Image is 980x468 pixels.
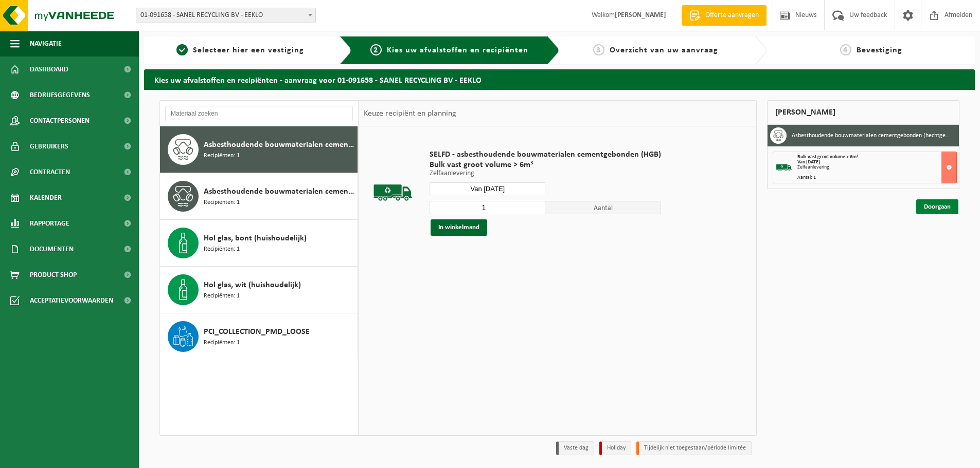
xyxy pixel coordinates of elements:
[636,441,752,455] li: Tijdelijk niet toegestaan/période limitée
[797,165,956,170] div: Zelfaanlevering
[370,44,382,55] span: 2
[160,173,358,220] button: Asbesthoudende bouwmaterialen cementgebonden met isolatie(hechtgebonden) Recipiënten: 1
[204,326,310,338] span: PCI_COLLECTION_PMD_LOOSE
[916,199,958,214] a: Doorgaan
[430,149,661,160] span: SELFD - asbesthoudende bouwmaterialen cementgebonden (HGB)
[176,44,188,55] span: 1
[204,291,240,301] span: Recipiënten: 1
[30,211,69,236] span: Rapportage
[430,182,545,195] input: Selecteer datum
[144,69,975,89] h2: Kies uw afvalstoffen en recipiënten - aanvraag voor 01-091658 - SANEL RECYCLING BV - EEKLO
[30,134,68,159] span: Gebruikers
[387,46,528,54] span: Kies uw afvalstoffen en recipiënten
[359,101,461,126] div: Keuze recipiënt en planning
[204,185,355,198] span: Asbesthoudende bouwmaterialen cementgebonden met isolatie(hechtgebonden)
[30,185,62,211] span: Kalender
[30,31,62,57] span: Navigatie
[610,46,718,54] span: Overzicht van uw aanvraag
[556,441,594,455] li: Vaste dag
[165,106,353,121] input: Materiaal zoeken
[193,46,304,54] span: Selecteer hier een vestiging
[30,82,90,108] span: Bedrijfsgegevens
[797,175,956,180] div: Aantal: 1
[160,267,358,313] button: Hol glas, wit (huishoudelijk) Recipiënten: 1
[30,159,70,185] span: Contracten
[204,338,240,348] span: Recipiënten: 1
[136,8,316,23] span: 01-091658 - SANEL RECYCLING BV - EEKLO
[430,170,661,177] p: Zelfaanlevering
[149,44,331,57] a: 1Selecteer hier een vestiging
[136,8,315,23] span: 01-091658 - SANEL RECYCLING BV - EEKLO
[545,201,661,214] span: Aantal
[30,236,74,262] span: Documenten
[204,198,240,208] span: Recipiënten: 1
[204,279,301,291] span: Hol glas, wit (huishoudelijk)
[30,108,90,134] span: Contactpersonen
[599,441,631,455] li: Holiday
[615,11,666,19] strong: [PERSON_NAME]
[204,139,355,151] span: Asbesthoudende bouwmaterialen cementgebonden (hechtgebonden)
[160,220,358,267] button: Hol glas, bont (huishoudelijk) Recipiënten: 1
[792,127,951,144] h3: Asbesthoudende bouwmaterialen cementgebonden (hechtgebonden)
[797,154,858,160] span: Bulk vast groot volume > 6m³
[204,245,240,254] span: Recipiënten: 1
[30,288,113,313] span: Acceptatievoorwaarden
[703,10,761,21] span: Offerte aanvragen
[593,44,604,55] span: 3
[204,151,240,161] span: Recipiënten: 1
[160,313,358,360] button: PCI_COLLECTION_PMD_LOOSE Recipiënten: 1
[430,160,661,170] span: Bulk vast groot volume > 6m³
[160,126,358,173] button: Asbesthoudende bouwmaterialen cementgebonden (hechtgebonden) Recipiënten: 1
[30,57,68,82] span: Dashboard
[30,262,77,288] span: Product Shop
[204,232,307,245] span: Hol glas, bont (huishoudelijk)
[840,44,851,55] span: 4
[682,5,767,26] a: Offerte aanvragen
[797,159,820,165] strong: Van [DATE]
[857,46,902,54] span: Bevestiging
[767,100,959,125] div: [PERSON_NAME]
[431,219,487,236] button: In winkelmand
